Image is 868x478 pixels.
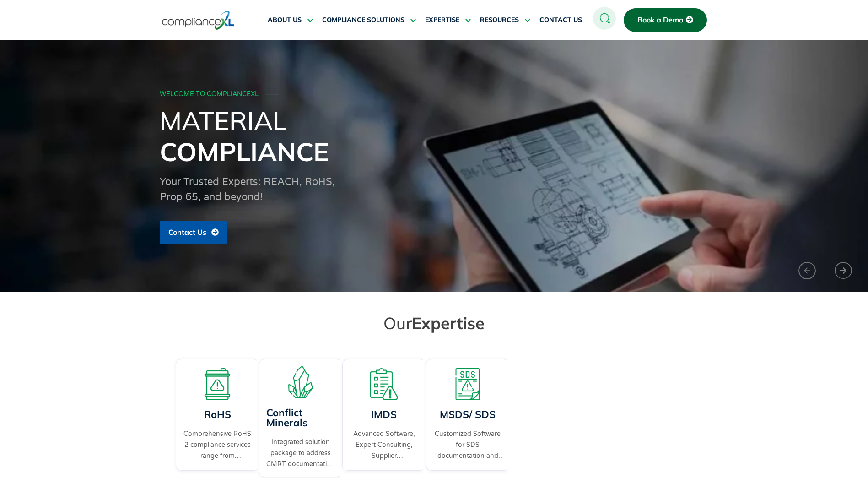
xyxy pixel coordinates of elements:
[371,408,397,421] a: IMDS
[204,408,231,421] a: RoHS
[268,16,302,24] span: ABOUT US
[266,406,307,429] a: Conflict Minerals
[480,16,519,24] span: RESOURCES
[412,313,485,333] span: Expertise
[160,136,329,168] span: Compliance
[480,9,530,31] a: RESOURCES
[322,16,404,24] span: COMPLIANCE SOLUTIONS
[162,10,235,31] img: logo-one.svg
[183,429,252,462] a: Comprehensive RoHS 2 compliance services range from Consulting to supplier engagement...
[350,429,418,462] a: Advanced Software, Expert Consulting, Supplier Coordination, a complete IMDS solution.
[285,366,317,398] img: A representation of minerals
[425,16,459,24] span: EXPERTISE
[539,16,582,24] span: CONTACT US
[322,9,416,31] a: COMPLIANCE SOLUTIONS
[160,221,227,244] a: Contact Us
[452,368,484,400] img: A warning board with SDS displaying
[265,90,279,98] span: ───
[160,176,335,203] span: Your Trusted Experts: REACH, RoHS, Prop 65, and beyond!
[425,9,471,31] a: EXPERTISE
[201,368,233,400] img: A board with a warning sign
[440,408,496,421] a: MSDS/ SDS
[160,105,709,167] h1: Material
[268,9,313,31] a: ABOUT US
[539,9,582,31] a: CONTACT US
[266,437,335,470] a: Integrated solution package to address CMRT documentation and supplier engagement.
[624,8,707,32] a: Book a Demo
[637,16,683,24] span: Book a Demo
[178,313,690,333] h2: Our
[168,228,206,237] span: Contact Us
[433,429,502,462] a: Customized Software for SDS documentation and on-demand authoring services
[368,368,400,400] img: A list board with a warning
[160,91,706,98] div: WELCOME TO COMPLIANCEXL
